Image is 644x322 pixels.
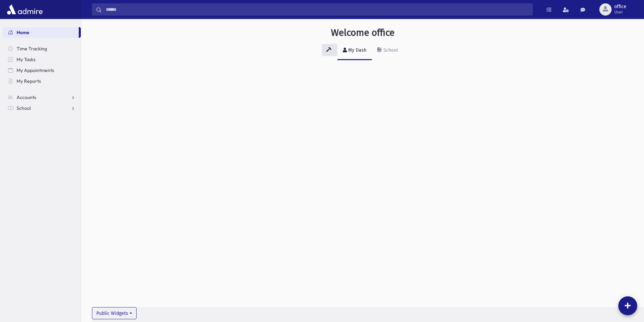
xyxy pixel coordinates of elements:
a: School [3,103,81,114]
a: Home [3,27,79,38]
h3: Welcome office [331,27,395,39]
img: AdmirePro [5,3,44,16]
a: Time Tracking [3,43,81,54]
span: My Tasks [17,56,35,63]
a: School [372,41,403,60]
a: Accounts [3,92,81,103]
button: Public Widgets [92,307,137,319]
input: Search [102,3,532,16]
a: My Dash [337,41,372,60]
a: My Reports [3,76,81,86]
div: School [382,47,398,53]
span: School [17,105,31,111]
a: My Appointments [3,65,81,76]
span: My Reports [17,78,41,84]
span: User [614,9,626,15]
div: My Dash [347,47,366,53]
a: My Tasks [3,54,81,65]
span: office [614,4,626,9]
span: My Appointments [17,67,54,73]
span: Accounts [17,94,36,100]
span: Time Tracking [17,46,47,52]
span: Home [17,29,29,35]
